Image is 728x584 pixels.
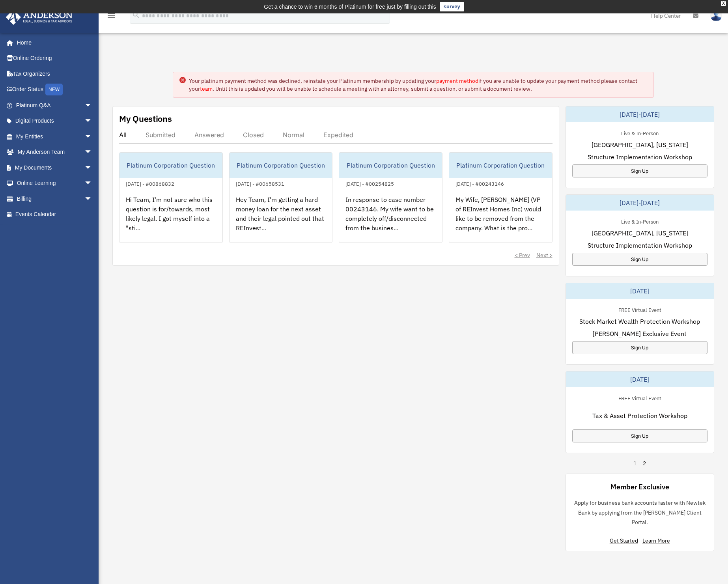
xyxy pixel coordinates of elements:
[592,140,688,149] span: [GEOGRAPHIC_DATA], [US_STATE]
[710,10,722,21] img: User Pic
[106,11,116,21] i: menu
[615,217,665,225] div: Live & In-Person
[339,152,442,243] a: Platinum Corporation Question[DATE] - #00254825In response to case number 00243146. My wife want ...
[436,77,478,84] a: payment method
[189,77,648,93] div: Your platinum payment method was declined, reinstate your Platinum membership by updating your if...
[84,160,100,176] span: arrow_drop_down
[579,317,700,326] span: Stock Market Wealth Protection Workshop
[106,14,116,21] a: menu
[6,207,104,222] a: Events Calendar
[119,179,181,187] div: [DATE] - #00868832
[4,9,75,25] img: Anderson Advisors Platinum Portal
[200,85,213,92] a: team
[84,113,100,129] span: arrow_drop_down
[119,188,222,250] div: Hi Team, I'm not sure who this question is for/towards, most likely legal. I got myself into a "s...
[119,113,172,125] div: My Questions
[721,1,726,6] div: close
[588,152,692,162] span: Structure Implementation Workshop
[84,97,100,114] span: arrow_drop_down
[449,153,552,178] div: Platinum Corporation Question
[84,191,100,207] span: arrow_drop_down
[572,429,708,442] a: Sign Up
[588,241,692,250] span: Structure Implementation Workshop
[84,144,100,160] span: arrow_drop_down
[612,305,668,313] div: FREE Virtual Event
[572,253,708,266] a: Sign Up
[6,50,104,66] a: Online Ordering
[230,179,291,187] div: [DATE] - #00658531
[6,129,104,144] a: My Entitiesarrow_drop_down
[230,188,332,250] div: Hey Team, I'm getting a hard money loan for the next asset and their legal pointed out that REInv...
[119,153,222,178] div: Platinum Corporation Question
[84,129,100,145] span: arrow_drop_down
[566,106,714,122] div: [DATE]-[DATE]
[45,84,63,95] div: NEW
[264,2,436,11] div: Get a chance to win 6 months of Platinum for free just by filling out this
[566,371,714,387] div: [DATE]
[440,2,464,11] a: survey
[119,152,223,243] a: Platinum Corporation Question[DATE] - #00868832Hi Team, I'm not sure who this question is for/tow...
[592,411,687,420] span: Tax & Asset Protection Workshop
[612,394,668,402] div: FREE Virtual Event
[339,153,442,178] div: Platinum Corporation Question
[339,188,442,250] div: In response to case number 00243146. My wife want to be completely off/disconnected from the busi...
[283,131,304,139] div: Normal
[6,144,104,160] a: My Anderson Teamarrow_drop_down
[643,459,646,467] a: 2
[6,191,104,207] a: Billingarrow_drop_down
[572,498,708,527] p: Apply for business bank accounts faster with Newtek Bank by applying from the [PERSON_NAME] Clien...
[572,164,708,177] a: Sign Up
[593,329,687,338] span: [PERSON_NAME] Exclusive Event
[323,131,353,139] div: Expedited
[6,97,104,113] a: Platinum Q&Aarrow_drop_down
[449,152,553,243] a: Platinum Corporation Question[DATE] - #00243146My Wife, [PERSON_NAME] (VP of REInvest Homes Inc) ...
[6,160,104,175] a: My Documentsarrow_drop_down
[119,131,127,139] div: All
[6,66,104,82] a: Tax Organizers
[566,283,714,299] div: [DATE]
[449,179,510,187] div: [DATE] - #00243146
[243,131,264,139] div: Closed
[339,179,400,187] div: [DATE] - #00254825
[610,482,669,492] div: Member Exclusive
[6,35,100,50] a: Home
[84,175,100,192] span: arrow_drop_down
[229,152,333,243] a: Platinum Corporation Question[DATE] - #00658531Hey Team, I'm getting a hard money loan for the ne...
[615,129,665,137] div: Live & In-Person
[194,131,224,139] div: Answered
[642,537,670,544] a: Learn More
[572,341,708,354] a: Sign Up
[6,113,104,129] a: Digital Productsarrow_drop_down
[230,153,332,178] div: Platinum Corporation Question
[592,228,688,238] span: [GEOGRAPHIC_DATA], [US_STATE]
[566,195,714,211] div: [DATE]-[DATE]
[610,537,641,544] a: Get Started
[449,188,552,250] div: My Wife, [PERSON_NAME] (VP of REInvest Homes Inc) would like to be removed from the company. What...
[6,175,104,191] a: Online Learningarrow_drop_down
[132,11,140,19] i: search
[146,131,175,139] div: Submitted
[6,82,104,98] a: Order StatusNEW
